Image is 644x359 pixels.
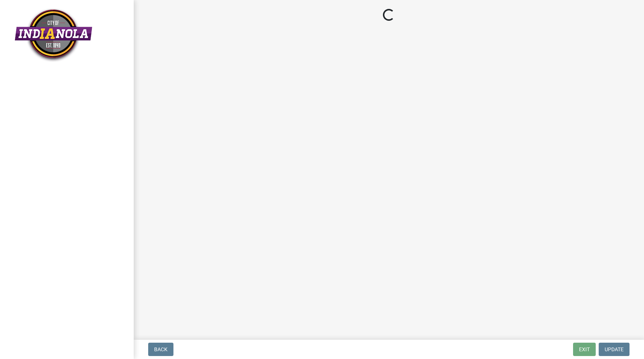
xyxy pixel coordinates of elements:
[148,343,173,356] button: Back
[605,346,624,352] span: Update
[573,343,596,356] button: Exit
[154,346,167,352] span: Back
[15,8,92,62] img: City of Indianola, Iowa
[599,343,630,356] button: Update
